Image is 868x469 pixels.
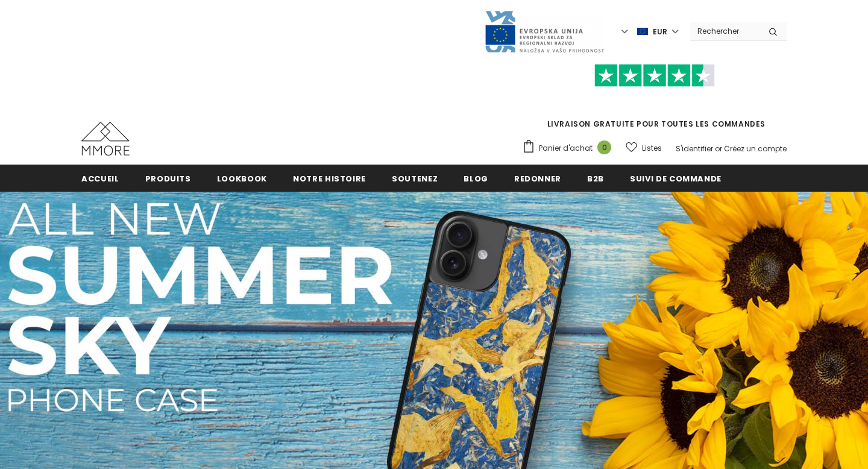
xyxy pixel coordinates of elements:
[676,143,713,154] a: S'identifier
[464,165,488,192] a: Blog
[145,173,191,184] span: Produits
[217,165,267,192] a: Lookbook
[587,173,604,184] span: B2B
[484,26,605,36] a: Javni Razpis
[594,64,715,87] img: Faites confiance aux étoiles pilotes
[587,165,604,192] a: B2B
[81,173,119,184] span: Accueil
[724,143,787,154] a: Créez un compte
[217,173,267,184] span: Lookbook
[522,87,787,118] iframe: Customer reviews powered by Trustpilot
[630,173,722,184] span: Suivi de commande
[522,69,787,129] span: LIVRAISON GRATUITE POUR TOUTES LES COMMANDES
[630,165,722,192] a: Suivi de commande
[626,137,662,159] a: Listes
[293,173,366,184] span: Notre histoire
[690,22,759,40] input: Search Site
[715,143,722,154] span: or
[597,140,611,154] span: 0
[81,122,130,156] img: Cas MMORE
[642,142,662,154] span: Listes
[392,165,438,192] a: soutenez
[81,165,119,192] a: Accueil
[539,142,593,154] span: Panier d'achat
[392,173,438,184] span: soutenez
[653,26,667,38] span: EUR
[293,165,366,192] a: Notre histoire
[514,173,561,184] span: Redonner
[484,10,605,54] img: Javni Razpis
[514,165,561,192] a: Redonner
[464,173,488,184] span: Blog
[145,165,191,192] a: Produits
[522,139,617,157] a: Panier d'achat 0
